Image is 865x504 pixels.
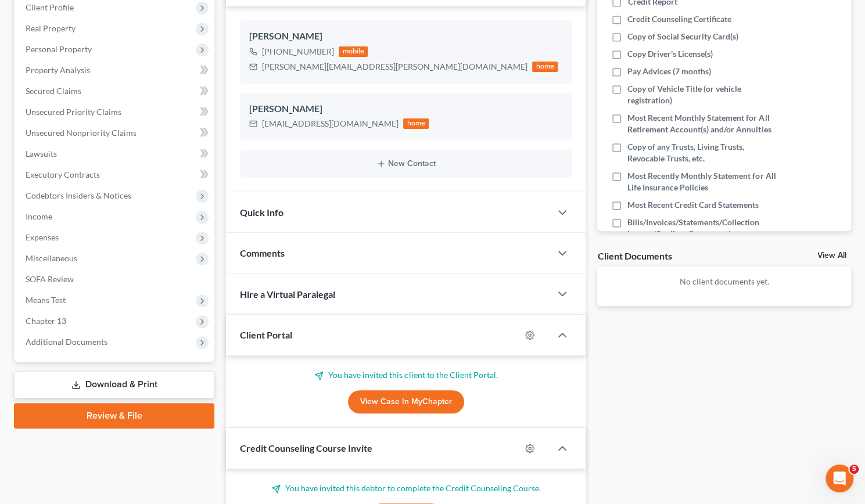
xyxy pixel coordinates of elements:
[627,199,759,211] span: Most Recent Credit Card Statements
[26,107,121,117] span: Unsecured Priority Claims
[825,465,853,492] iframe: Intercom live chat
[26,232,59,242] span: Expenses
[597,250,672,262] div: Client Documents
[606,276,842,287] p: No client documents yet.
[403,118,429,129] div: home
[26,295,66,305] span: Means Test
[16,269,214,290] a: SOFA Review
[26,316,66,326] span: Chapter 13
[249,159,562,168] button: New Contact
[14,403,214,429] a: Review & File
[249,102,562,116] div: [PERSON_NAME]
[26,86,81,96] span: Secured Claims
[16,123,214,143] a: Unsecured Nonpriority Claims
[262,46,334,57] div: [PHONE_NUMBER]
[240,247,285,258] span: Comments
[26,253,77,263] span: Miscellaneous
[240,207,283,218] span: Quick Info
[26,170,100,179] span: Executory Contracts
[262,61,527,73] div: [PERSON_NAME][EMAIL_ADDRESS][PERSON_NAME][DOMAIN_NAME]
[16,81,214,102] a: Secured Claims
[240,442,372,453] span: Credit Counseling Course Invite
[339,46,368,57] div: mobile
[26,274,74,284] span: SOFA Review
[627,83,777,106] span: Copy of Vehicle Title (or vehicle registration)
[26,128,137,138] span: Unsecured Nonpriority Claims
[26,44,92,54] span: Personal Property
[16,143,214,164] a: Lawsuits
[817,251,846,260] a: View All
[240,369,572,381] p: You have invited this client to the Client Portal.
[627,170,777,193] span: Most Recently Monthly Statement for All Life Insurance Policies
[627,217,777,240] span: Bills/Invoices/Statements/Collection Letters/Creditor Correspondence
[16,164,214,185] a: Executory Contracts
[26,65,90,75] span: Property Analysis
[532,62,558,72] div: home
[26,337,107,347] span: Additional Documents
[348,390,464,413] a: View Case in MyChapter
[627,48,713,60] span: Copy Driver's License(s)
[249,30,562,44] div: [PERSON_NAME]
[26,23,76,33] span: Real Property
[16,102,214,123] a: Unsecured Priority Claims
[240,289,335,300] span: Hire a Virtual Paralegal
[26,149,57,159] span: Lawsuits
[627,13,731,25] span: Credit Counseling Certificate
[26,211,52,221] span: Income
[849,465,859,474] span: 5
[627,112,777,135] span: Most Recent Monthly Statement for All Retirement Account(s) and/or Annuities
[14,371,214,398] a: Download & Print
[26,190,131,200] span: Codebtors Insiders & Notices
[627,141,777,164] span: Copy of any Trusts, Living Trusts, Revocable Trusts, etc.
[240,329,292,340] span: Client Portal
[26,2,74,12] span: Client Profile
[16,60,214,81] a: Property Analysis
[240,483,572,494] p: You have invited this debtor to complete the Credit Counseling Course.
[262,118,399,129] div: [EMAIL_ADDRESS][DOMAIN_NAME]
[627,31,738,42] span: Copy of Social Security Card(s)
[627,66,711,77] span: Pay Advices (7 months)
